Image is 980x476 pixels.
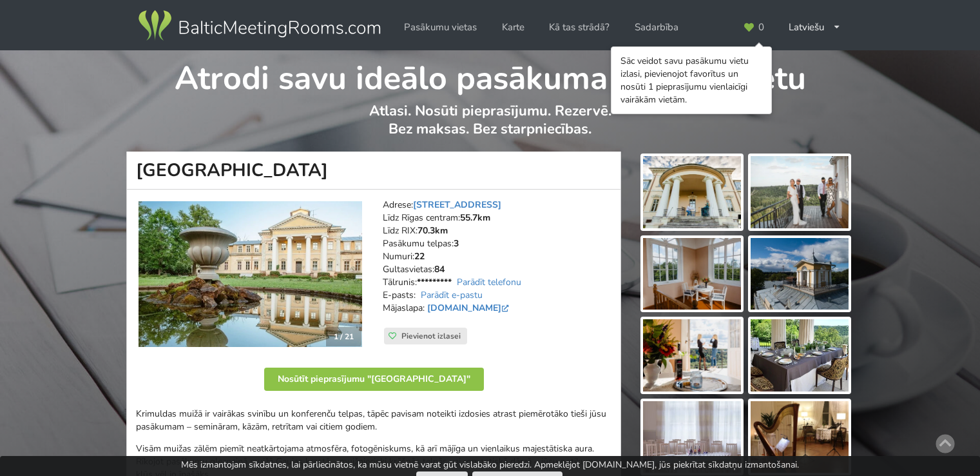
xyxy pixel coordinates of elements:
[751,401,849,473] img: Krimuldas muiža | Sigulda | Pasākumu vieta - galerijas bilde
[751,319,849,392] img: Krimuldas muiža | Sigulda | Pasākumu vieta - galerijas bilde
[643,319,741,392] img: Krimuldas muiža | Sigulda | Pasākumu vieta - galerijas bilde
[139,201,362,347] img: Pils, muiža | Sigulda | Krimuldas muiža
[126,152,621,190] h1: [GEOGRAPHIC_DATA]
[136,8,383,44] img: Baltic Meeting Rooms
[326,327,361,346] div: 1 / 21
[127,102,853,152] p: Atlasi. Nosūti pieprasījumu. Rezervē. Bez maksas. Bez starpniecības.
[427,302,512,314] a: [DOMAIN_NAME]
[434,263,445,275] strong: 84
[454,237,459,250] strong: 3
[139,201,362,347] a: Pils, muiža | Sigulda | Krimuldas muiža 1 / 21
[395,15,486,40] a: Pasākumu vietas
[413,199,501,211] a: [STREET_ADDRESS]
[414,250,425,263] strong: 22
[493,15,533,40] a: Karte
[780,15,850,40] div: Latviešu
[457,276,521,288] a: Parādīt telefonu
[418,224,448,237] strong: 70.3km
[421,289,483,301] a: Parādīt e-pastu
[643,401,741,473] img: Krimuldas muiža | Sigulda | Pasākumu vieta - galerijas bilde
[751,156,849,228] img: Krimuldas muiža | Sigulda | Pasākumu vieta - galerijas bilde
[383,199,611,328] address: Adrese: Līdz Rīgas centram: Līdz RIX: Pasākumu telpas: Numuri: Gultasvietas: Tālrunis: E-pasts: M...
[264,368,484,391] button: Nosūtīt pieprasījumu "[GEOGRAPHIC_DATA]"
[136,408,611,433] p: Krimuldas muižā ir vairākas svinību un konferenču telpas, tāpēc pavisam noteikti izdosies atrast ...
[620,54,762,106] div: Sāc veidot savu pasākumu vietu izlasi, pievienojot favorītus un nosūti 1 pieprasījumu vienlaicīgi...
[401,331,461,341] span: Pievienot izlasei
[460,212,490,224] strong: 55.7km
[643,156,741,228] img: Krimuldas muiža | Sigulda | Pasākumu vieta - galerijas bilde
[127,50,853,99] h1: Atrodi savu ideālo pasākuma norises vietu
[751,238,849,310] img: Krimuldas muiža | Sigulda | Pasākumu vieta - galerijas bilde
[626,15,687,40] a: Sadarbība
[643,238,741,310] img: Krimuldas muiža | Sigulda | Pasākumu vieta - galerijas bilde
[758,23,764,32] span: 0
[540,15,619,40] a: Kā tas strādā?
